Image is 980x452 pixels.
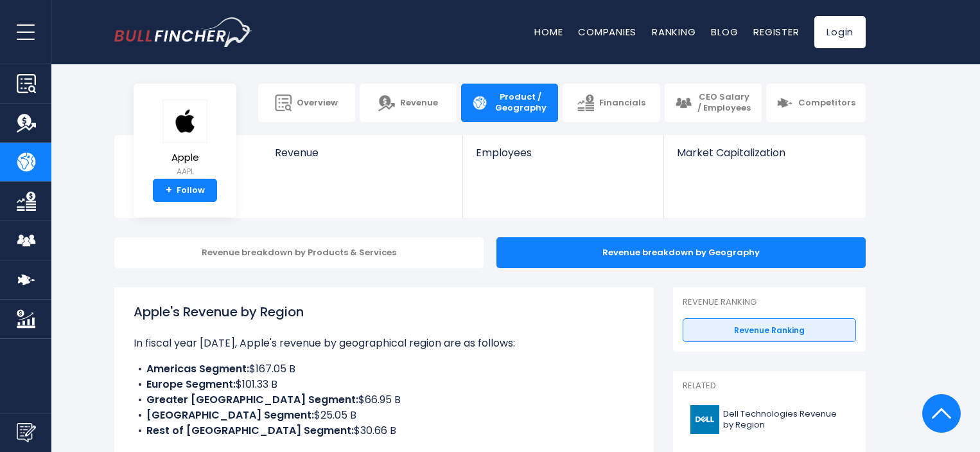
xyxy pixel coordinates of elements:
a: Overview [258,84,355,122]
h1: Apple's Revenue by Region [134,302,634,321]
a: Revenue Ranking [683,318,856,343]
li: $30.66 B [134,423,634,438]
p: Related [683,381,856,392]
a: Dell Technologies Revenue by Region [683,402,856,437]
strong: + [166,185,172,196]
b: Greater [GEOGRAPHIC_DATA] Segment: [146,392,358,407]
a: Go to homepage [114,17,252,47]
span: Competitors [798,98,855,109]
b: Europe Segment: [146,377,236,392]
span: Financials [599,98,645,109]
span: Employees [476,147,650,159]
span: Revenue [275,147,450,159]
li: $66.95 B [134,392,634,408]
a: Register [753,25,799,39]
a: Revenue [360,84,457,122]
li: $101.33 B [134,377,634,392]
a: Market Capitalization [664,135,864,181]
li: $167.05 B [134,361,634,377]
a: Financials [563,84,660,122]
a: Apple AAPL [162,99,208,179]
a: Revenue [262,135,463,181]
div: Revenue breakdown by Products & Services [114,237,484,268]
p: In fiscal year [DATE], Apple's revenue by geographical region are as follows: [134,336,634,351]
img: bullfincher logo [114,17,252,47]
a: Companies [578,25,636,39]
a: Home [534,25,563,39]
a: Product / Geography [461,84,558,122]
b: Americas Segment: [146,361,249,376]
span: CEO Salary / Employees [697,92,751,114]
span: Dell Technologies Revenue by Region [723,409,848,431]
a: Blog [711,25,738,39]
span: Revenue [400,98,438,109]
a: Employees [463,135,663,181]
img: DELL logo [690,405,719,434]
p: Revenue Ranking [683,297,856,308]
b: Rest of [GEOGRAPHIC_DATA] Segment: [146,423,354,438]
a: Ranking [652,25,696,39]
a: Login [814,16,866,48]
a: Competitors [766,84,866,122]
b: [GEOGRAPHIC_DATA] Segment: [146,408,314,422]
div: Revenue breakdown by Geography [496,237,866,268]
span: Overview [297,98,338,109]
li: $25.05 B [134,408,634,423]
a: +Follow [153,179,217,202]
span: Market Capitalization [677,147,852,159]
small: AAPL [162,166,207,177]
span: Apple [162,152,207,163]
a: CEO Salary / Employees [665,84,762,122]
span: Product / Geography [493,92,548,114]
